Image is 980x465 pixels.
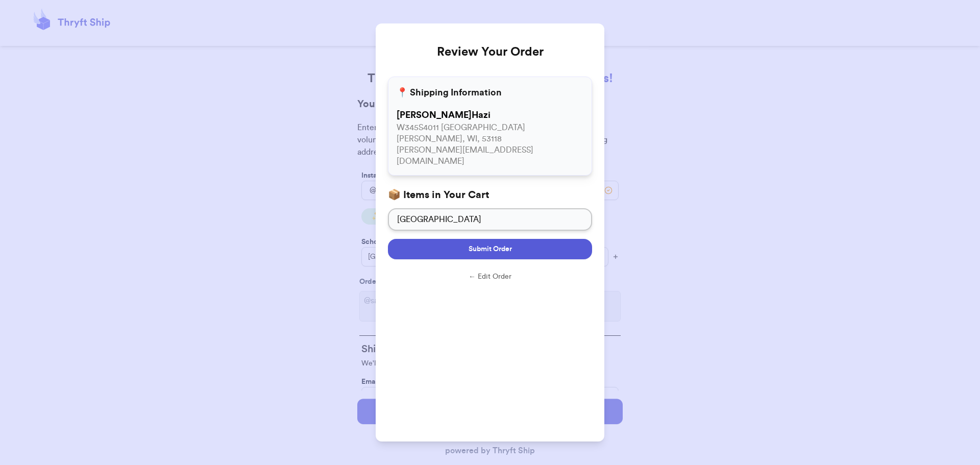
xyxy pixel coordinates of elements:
[469,244,512,254] span: Submit Order
[397,213,583,226] p: [GEOGRAPHIC_DATA]
[397,124,525,132] span: W345S4011 [GEOGRAPHIC_DATA]
[397,85,502,100] h3: 📍 Shipping Information
[388,36,592,68] h2: Review Your Order
[388,272,592,282] button: ← Edit Order
[397,110,472,119] span: [PERSON_NAME]
[397,133,583,144] p: [PERSON_NAME], WI, 53118
[388,188,592,202] h3: 📦 Items in Your Cart
[472,110,491,119] span: Hazi
[388,239,592,259] button: Submit Order
[397,144,583,167] p: [PERSON_NAME][EMAIL_ADDRESS][DOMAIN_NAME]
